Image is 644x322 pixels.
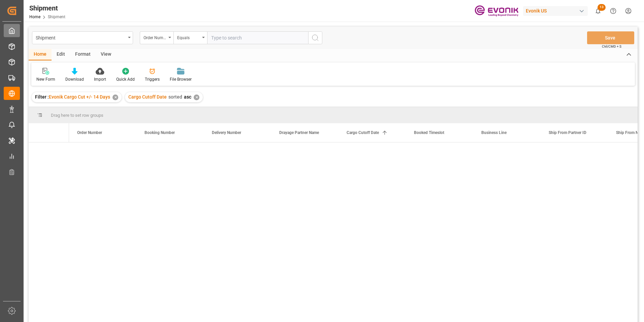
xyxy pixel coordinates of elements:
span: Drayage Partner Name [279,130,319,135]
div: Shipment [36,33,126,42]
div: Quick Add [116,76,135,82]
div: Triggers [145,76,160,82]
div: Shipment [29,3,65,13]
span: Delivery Number [212,130,241,135]
div: View [96,49,116,60]
img: Evonik-brand-mark-Deep-Purple-RGB.jpeg_1700498283.jpeg [475,5,518,17]
div: Edit [52,49,70,60]
div: File Browser [170,76,192,82]
button: open menu [140,31,173,44]
span: Ship From Partner ID [549,130,586,135]
div: Home [29,49,52,60]
span: Order Number [77,130,102,135]
div: ✕ [112,95,118,100]
span: Booked Timeslot [414,130,444,135]
button: Save [587,31,634,44]
span: Booking Number [144,130,175,135]
div: Download [65,76,84,82]
span: Ctrl/CMD + S [602,44,621,49]
a: Home [29,15,40,19]
input: Type to search [207,31,308,44]
div: Evonik US [523,6,588,16]
button: open menu [173,31,207,44]
span: Business Line [481,130,507,135]
div: Format [70,49,96,60]
button: search button [308,31,322,44]
span: asc [184,94,191,100]
button: open menu [32,31,133,44]
div: Import [94,76,106,82]
div: Order Number [143,33,166,41]
span: Filter : [35,94,49,100]
span: Drag here to set row groups [51,113,103,118]
span: Cargo Cutoff Date [128,94,167,100]
span: sorted [168,94,182,100]
button: Help Center [606,3,621,19]
span: Cargo Cutoff Date [347,130,379,135]
button: show 13 new notifications [590,3,606,19]
span: 13 [598,4,606,11]
div: ✕ [194,95,199,100]
div: Equals [177,33,200,41]
div: New Form [36,76,55,82]
span: Evonik Cargo Cut +/- 14 Days [49,94,110,100]
button: Evonik US [523,4,590,17]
